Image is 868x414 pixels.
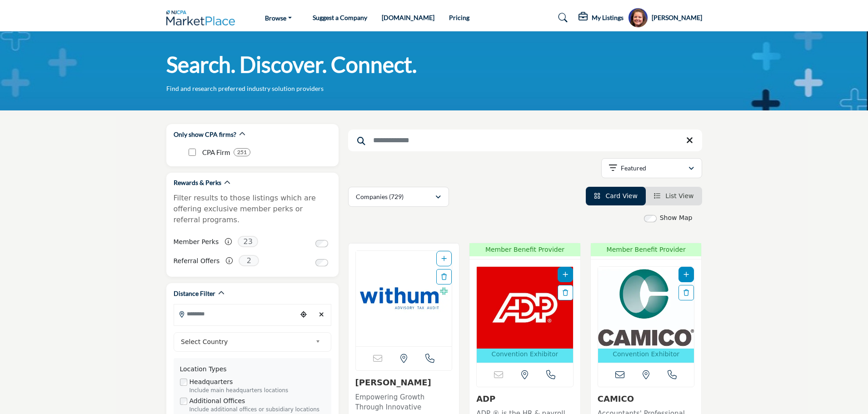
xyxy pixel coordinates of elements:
a: ADP [476,394,495,404]
h2: Rewards & Perks [174,178,221,187]
span: Member Benefit Provider [594,245,699,254]
button: Companies (729) [348,187,449,207]
a: Browse [259,11,298,24]
a: Open Listing in new tab [356,251,452,346]
a: Add To List [563,271,568,278]
label: Referral Offers [174,253,220,269]
span: Select Country [181,336,312,347]
span: Member Benefit Provider [472,245,578,254]
div: Clear search location [315,305,329,324]
label: Show Map [660,213,693,223]
h3: CAMICO [598,394,695,404]
h5: [PERSON_NAME] [652,13,702,22]
p: Companies (729) [356,192,404,201]
a: Open Listing in new tab [477,267,573,363]
p: Convention Exhibitor [492,349,559,359]
label: Additional Offices [190,396,245,406]
input: Search Keyword [348,130,702,151]
h5: My Listings [592,14,624,22]
button: Show hide supplier dropdown [628,8,648,28]
label: Headquarters [190,377,233,387]
div: Location Types [180,364,325,374]
li: Card View [586,187,646,205]
a: CAMICO [598,394,634,404]
a: Add To List [441,255,447,262]
p: Find and research preferred industry solution providers [166,84,324,93]
span: List View [665,192,693,200]
img: Site Logo [166,10,240,25]
p: CPA Firm: CPA Firm [202,147,230,158]
a: [DOMAIN_NAME] [382,14,434,21]
b: 251 [237,149,247,155]
img: CAMICO [598,267,694,349]
a: View List [654,192,694,200]
h2: Distance Filter [174,289,215,298]
li: List View [646,187,702,205]
span: 23 [238,236,258,247]
input: Switch to Member Perks [315,240,328,247]
a: Add To List [683,271,689,278]
div: 251 Results For CPA Firm [234,148,250,156]
h3: Withum [355,378,453,388]
img: Withum [356,251,452,346]
span: Card View [605,192,637,200]
p: Featured [621,164,646,173]
label: Member Perks [174,234,219,250]
a: Search [549,10,574,25]
div: Include main headquarters locations [190,387,325,395]
img: ADP [477,267,573,349]
button: Featured [601,158,702,178]
div: My Listings [579,12,624,23]
input: Search Location [174,305,297,323]
input: CPA Firm checkbox [189,149,196,156]
div: Include additional offices or subsidiary locations [190,406,325,414]
a: View Card [594,192,638,200]
a: Pricing [449,14,469,21]
span: 2 [239,255,259,266]
a: Open Listing in new tab [598,267,694,363]
h3: ADP [476,394,574,404]
p: Filter results to those listings which are offering exclusive member perks or referral programs. [174,193,331,225]
a: Suggest a Company [313,14,367,21]
p: Convention Exhibitor [613,349,679,359]
div: Choose your current location [297,305,310,324]
a: [PERSON_NAME] [355,378,431,387]
h2: Only show CPA firms? [174,130,236,139]
input: Switch to Referral Offers [315,259,328,266]
h1: Search. Discover. Connect. [166,50,417,79]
